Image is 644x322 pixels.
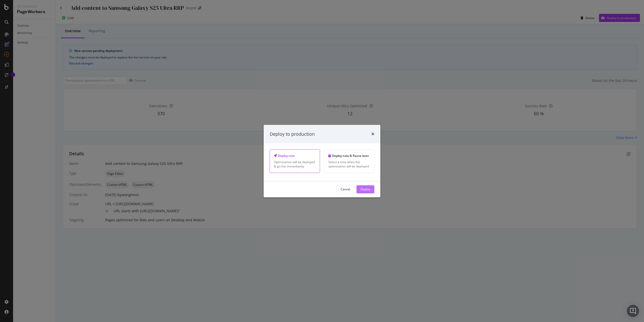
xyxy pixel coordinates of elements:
div: times [371,131,374,137]
div: Select a time when the optimization will be deployed [328,160,370,168]
div: Deploy now & Pause later [328,154,370,158]
button: Deploy [356,185,374,193]
div: Cancel [341,187,350,191]
div: modal [264,125,380,197]
button: Cancel [336,185,354,193]
div: Deploy to production [270,131,315,137]
div: Open Intercom Messenger [627,305,639,317]
div: Deploy [360,187,370,191]
div: Optimization will be deployed & go live immediately [274,160,316,168]
div: Deploy now [274,154,316,158]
